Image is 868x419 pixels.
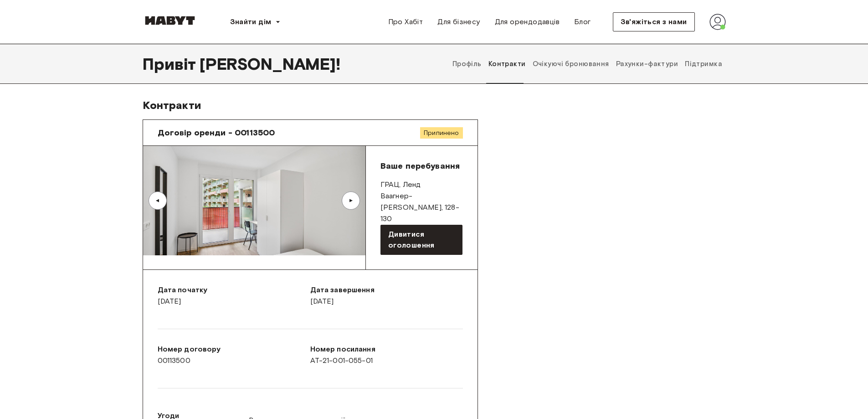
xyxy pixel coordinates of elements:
img: Зображення кімнати [143,146,365,255]
font: Очікуючі бронювання [533,60,609,68]
font: Дата початку [158,285,208,294]
button: Знайти дім [223,13,288,31]
font: Ваше перебування [380,161,460,171]
font: Для орендодавців [495,17,560,26]
font: Договір оренди - 00113500 [158,128,275,138]
font: [PERSON_NAME] [200,54,336,74]
font: Про Хабіт [388,17,423,26]
font: ▲ [154,198,160,203]
font: Блог [574,17,591,26]
font: Знайти дім [230,17,272,26]
div: вкладки профілю користувача [449,44,725,84]
font: Дата завершення [310,285,375,294]
a: Дивитися оголошення [380,225,463,255]
font: [DATE] [310,297,334,305]
font: AT-21-001-055-01 [310,356,373,365]
font: Номер посилання [310,345,375,353]
font: ГРАЦ [380,180,400,189]
font: Контракти [143,98,201,112]
font: ▲ [348,198,355,203]
font: Для бізнесу [437,17,480,26]
font: Номер договору [158,345,221,353]
a: Блог [567,13,598,31]
font: Припинено [424,129,459,137]
font: Дивитися оголошення [388,230,435,249]
font: 00113500 [158,356,190,365]
a: Про Хабіт [381,13,431,31]
font: Підтримка [685,60,722,68]
font: Зв'яжіться з нами [621,17,687,26]
a: Для бізнесу [430,13,487,31]
a: Для орендодавців [488,13,567,31]
font: ! [336,54,340,74]
font: Ваагнер-[PERSON_NAME], 128-130 [380,191,459,223]
font: [DATE] [158,297,181,305]
font: Контракти [488,60,526,68]
font: Привіт [143,54,196,74]
font: Рахунки-фактури [616,60,678,68]
font: Профіль [452,60,482,68]
font: , Ленд [399,180,421,189]
button: Зв'яжіться з нами [613,12,695,31]
img: Габіт [143,16,197,25]
img: аватар [709,14,726,30]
